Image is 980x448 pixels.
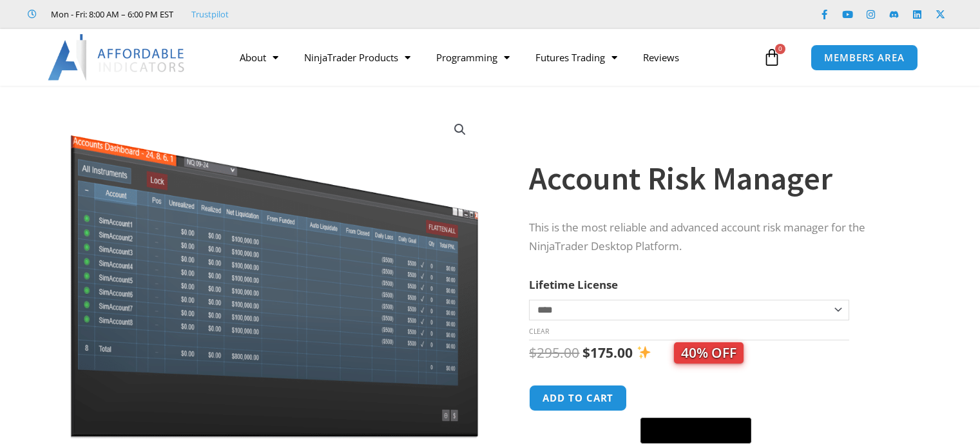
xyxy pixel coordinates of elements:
span: Mon - Fri: 8:00 AM – 6:00 PM EST [48,6,173,22]
span: 40% OFF [674,342,744,364]
span: 0 [775,44,785,54]
iframe: Secure express checkout frame [638,383,754,414]
img: LogoAI | Affordable Indicators – NinjaTrader [48,34,186,81]
p: This is the most reliable and advanced account risk manager for the NinjaTrader Desktop Platform. [529,219,905,256]
bdi: 295.00 [529,344,579,362]
span: $ [582,344,590,362]
label: Lifetime License [529,277,618,292]
h1: Account Risk Manager [529,156,905,201]
button: Buy with GPay [640,418,751,443]
a: View full-screen image gallery [448,118,472,141]
nav: Menu [227,43,760,72]
span: $ [529,344,537,362]
a: Programming [423,43,523,72]
img: ✨ [637,346,651,359]
a: About [227,43,291,72]
a: Clear options [529,327,549,336]
a: NinjaTrader Products [291,43,423,72]
a: 0 [744,39,800,76]
a: MEMBERS AREA [811,44,918,71]
a: Trustpilot [191,6,229,22]
a: Futures Trading [523,43,630,72]
span: MEMBERS AREA [824,53,905,63]
a: Reviews [630,43,692,72]
bdi: 175.00 [582,344,633,362]
button: Add to cart [529,385,627,411]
